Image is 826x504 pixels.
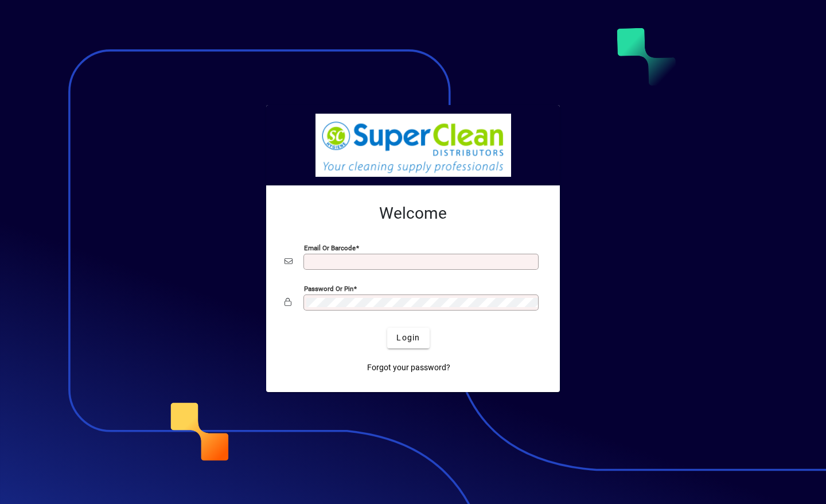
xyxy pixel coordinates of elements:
button: Login [387,328,429,348]
h2: Welcome [285,204,541,223]
span: Login [396,332,420,344]
span: Forgot your password? [367,362,450,374]
a: Forgot your password? [363,358,455,378]
mat-label: Password or Pin [304,284,353,292]
mat-label: Email or Barcode [304,243,356,251]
